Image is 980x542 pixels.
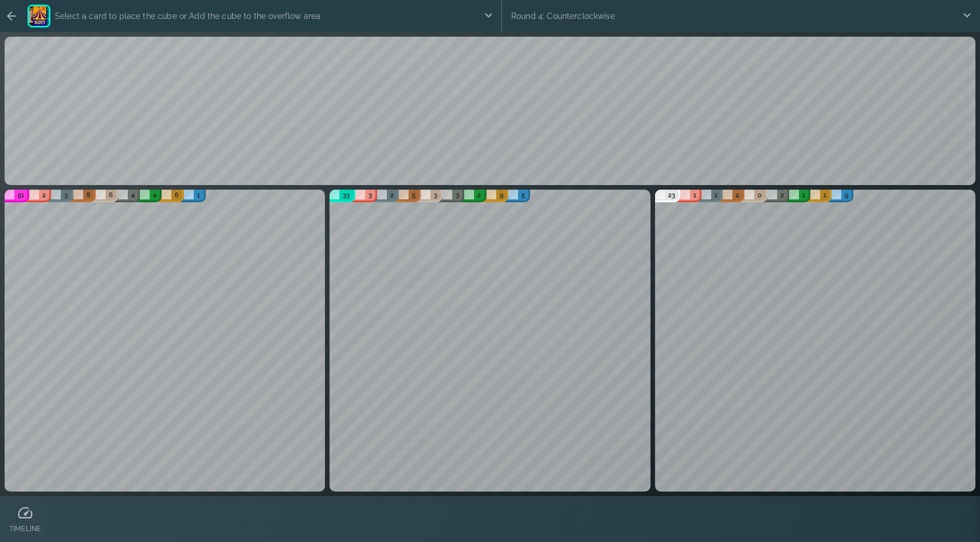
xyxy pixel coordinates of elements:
p: 2 [781,191,784,201]
p: 6 [109,191,113,201]
p: 8 [87,191,91,201]
p: 0 [758,191,762,201]
img: 7ce405b35252b32175a1b01a34a246c5.png [29,6,49,26]
p: 1 [802,191,805,201]
p: 1 [197,191,200,201]
p: 4 [131,191,135,201]
p: 2 [390,191,394,201]
p: 9 [500,191,503,201]
p: 33 [343,191,350,201]
p: 5 [412,191,415,201]
p: 51 [18,191,24,201]
p: 6 [175,191,179,201]
p: 3 [64,191,68,201]
p: 5 [522,191,525,201]
p: Select a card to place the cube or Add the cube to the overflow area [50,5,483,28]
p: 1 [824,191,826,201]
p: 23 [668,191,675,201]
p: TIMELINE [9,524,41,534]
p: 3 [456,191,459,201]
p: 2 [42,191,46,201]
p: 3 [434,191,437,201]
p: 9 [845,191,848,201]
p: 2 [736,191,739,201]
p: 2 [477,191,481,201]
p: 1 [715,191,718,201]
p: 4 [153,191,156,201]
p: 1 [693,191,696,201]
p: 3 [369,191,372,201]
